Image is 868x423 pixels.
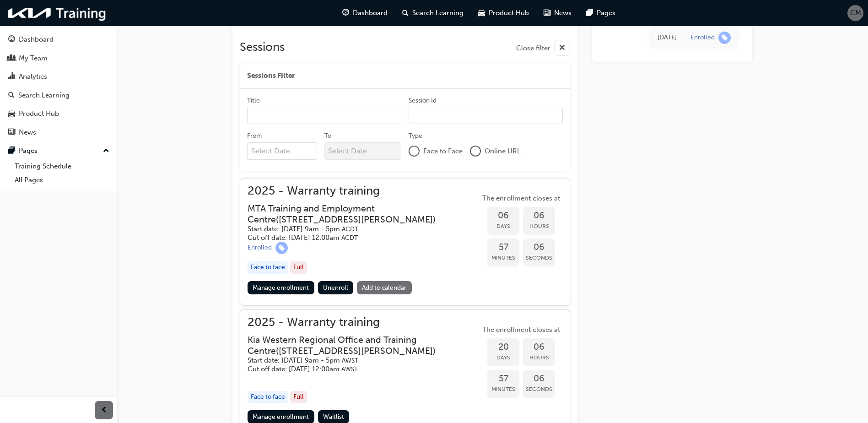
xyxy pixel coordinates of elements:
[8,36,15,44] span: guage-icon
[559,43,566,54] span: cross-icon
[248,281,314,294] a: Manage enrollment
[523,352,555,363] span: Hours
[544,7,550,19] span: news-icon
[4,124,113,141] a: News
[4,105,113,122] a: Product Hub
[4,142,113,159] button: Pages
[323,413,344,421] span: Waitlist
[275,242,288,254] span: learningRecordVerb_ENROLL-icon
[341,234,358,242] span: Australian Central Daylight Time ACDT
[8,147,15,155] span: pages-icon
[335,4,395,22] a: guage-iconDashboard
[480,193,562,204] span: The enrollment closes at
[487,253,519,263] span: Minutes
[487,211,519,221] span: 06
[248,186,480,196] span: 2025 - Warranty training
[247,131,262,141] div: From
[487,342,519,352] span: 20
[4,29,113,142] button: DashboardMy TeamAnalyticsSearch LearningProduct HubNews
[318,281,354,294] button: Unenroll
[523,221,555,232] span: Hours
[248,261,288,274] div: Face to face
[341,365,358,373] span: Australian Western Standard Time AWST
[4,68,113,85] a: Analytics
[248,365,465,374] h5: Cut off date: [DATE] 12:00am
[342,357,358,364] span: Australian Western Standard Time AWST
[248,244,272,252] div: Enrolled
[409,107,563,124] input: Session Id
[478,7,485,19] span: car-icon
[8,73,15,81] span: chart-icon
[4,87,113,104] a: Search Learning
[523,384,555,395] span: Seconds
[18,90,70,101] div: Search Learning
[480,325,562,335] span: The enrollment closes at
[342,225,358,233] span: Australian Central Daylight Time ACDT
[248,356,465,365] h5: Start date: [DATE] 9am - 5pm
[19,108,59,119] div: Product Hub
[19,127,36,138] div: News
[423,146,463,157] span: Face to Face
[487,374,519,384] span: 57
[395,4,471,22] a: search-iconSearch Learning
[554,8,571,18] span: News
[485,146,521,157] span: Online URL
[5,4,110,22] img: kia-training
[19,146,38,156] div: Pages
[487,221,519,232] span: Days
[523,211,555,221] span: 06
[248,233,465,242] h5: Cut off date: [DATE] 12:00am
[579,4,623,22] a: pages-iconPages
[247,107,401,124] input: Title
[247,142,317,160] input: From
[247,70,295,81] span: Sessions Filter
[489,8,529,18] span: Product Hub
[248,225,465,233] h5: Start date: [DATE] 9am - 5pm
[487,242,519,253] span: 57
[4,31,113,48] a: Dashboard
[19,34,54,45] div: Dashboard
[19,71,47,82] div: Analytics
[290,391,307,403] div: Full
[409,131,422,141] div: Type
[523,242,555,253] span: 06
[240,40,285,56] h2: Sessions
[402,7,409,19] span: search-icon
[523,253,555,263] span: Seconds
[324,142,402,160] input: To
[516,43,550,54] span: Close filter
[8,129,15,137] span: news-icon
[523,342,555,352] span: 06
[248,317,480,328] span: 2025 - Warranty training
[248,335,465,356] h3: Kia Western Regional Office and Training Centre ( [STREET_ADDRESS][PERSON_NAME] )
[536,4,579,22] a: news-iconNews
[487,352,519,363] span: Days
[101,405,108,416] span: prev-icon
[11,173,113,187] a: All Pages
[103,145,109,157] span: up-icon
[19,53,48,64] div: My Team
[471,4,536,22] a: car-iconProduct Hub
[8,54,15,63] span: people-icon
[658,33,677,43] div: Mon Aug 04 2025 09:40:27 GMT+1000 (Australian Eastern Standard Time)
[523,374,555,384] span: 06
[4,50,113,67] a: My Team
[8,92,15,100] span: search-icon
[8,110,15,118] span: car-icon
[353,8,388,18] span: Dashboard
[586,7,593,19] span: pages-icon
[850,8,861,18] span: CM
[847,5,863,21] button: CM
[248,391,288,403] div: Face to face
[342,7,349,19] span: guage-icon
[690,33,715,42] div: Enrolled
[248,186,562,298] button: 2025 - Warranty trainingMTA Training and Employment Centre([STREET_ADDRESS][PERSON_NAME])Start da...
[11,159,113,174] a: Training Schedule
[597,8,615,18] span: Pages
[324,131,331,141] div: To
[409,96,437,105] div: Session Id
[357,281,412,294] a: Add to calendar
[248,203,465,225] h3: MTA Training and Employment Centre ( [STREET_ADDRESS][PERSON_NAME] )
